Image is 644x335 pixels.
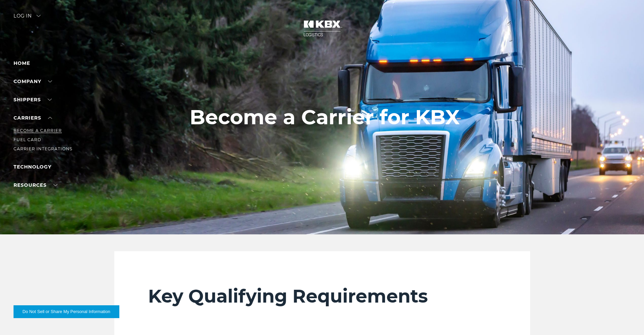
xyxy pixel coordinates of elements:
a: Technology [14,164,51,170]
a: SHIPPERS [14,97,52,103]
a: Home [14,60,30,66]
h2: Key Qualifying Requirements [148,285,496,307]
button: Do Not Sell or Share My Personal Information [14,305,119,318]
img: kbx logo [297,14,348,43]
a: Carrier Integrations [14,146,72,151]
a: Company [14,78,52,84]
h1: Become a Carrier for KBX [190,106,460,129]
a: RESOURCES [14,182,57,188]
div: Log in [14,14,41,23]
img: arrow [37,15,41,17]
a: Carriers [14,115,52,121]
a: Become a Carrier [14,128,62,133]
a: Fuel Card [14,137,41,142]
iframe: Chat Widget [610,303,644,335]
